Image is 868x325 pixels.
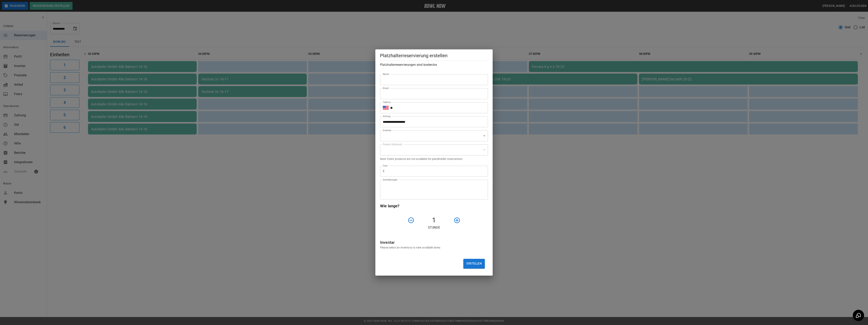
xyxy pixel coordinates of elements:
div: ​ [380,144,488,155]
p: € [383,169,385,174]
p: Note: Event products are not available for placeholder reservations [380,157,488,161]
h6: Inventar [380,239,488,246]
button: Erstellen [463,259,485,269]
h6: Platzhalterreservierungen sind kostenlos [380,62,488,68]
label: Anfang [383,115,391,118]
h4: 1 [416,216,452,224]
p: Stunde [380,225,488,230]
label: Telefon [383,101,391,104]
input: Choose date, selected date is Sep 26, 2025 [380,116,485,127]
button: Select country [383,105,389,111]
div: ​ [380,130,488,141]
p: Please select an inventory to view available lanes [380,246,488,249]
h6: Wie lange? [380,203,488,209]
h5: Platzhalterreservierung erstellen [380,53,488,59]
